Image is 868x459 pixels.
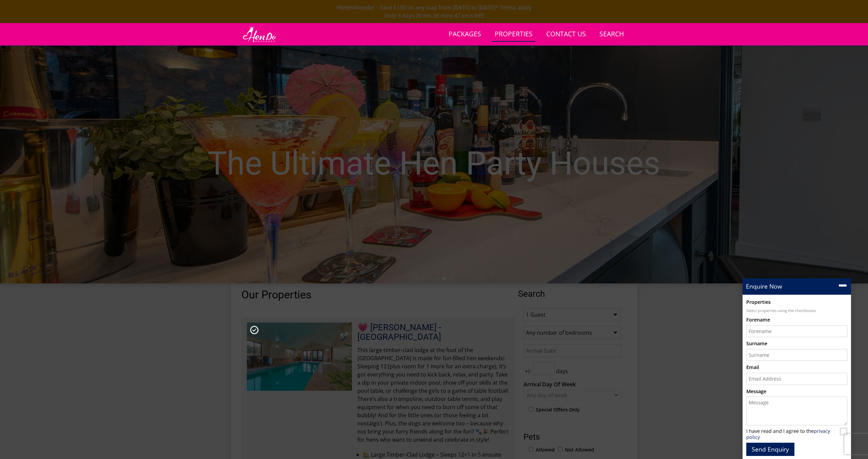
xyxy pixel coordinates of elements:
[518,289,627,298] span: Search
[247,323,352,390] img: open-uri20250321-4642-j5t0j3.original.
[524,390,621,400] div: Combobox
[746,443,794,456] button: Send Enquiry
[536,446,555,454] label: Allowed
[384,12,484,19] span: Only 3 days 20 hrs 36 mins 47 secs left!
[357,322,437,332] a: 💗 [PERSON_NAME]
[597,27,627,42] a: Search
[241,289,515,301] h1: Our Properties
[544,27,589,42] a: Contact Us
[357,346,510,444] p: This large timber-clad lodge at the foot of the [GEOGRAPHIC_DATA] is made for fun-filled hen week...
[525,391,613,399] div: Any day of week
[746,340,847,347] label: Surname
[536,406,580,414] label: Special Offers Only
[746,349,847,361] input: Surname
[746,298,847,306] label: Properties
[746,388,847,395] label: Message
[746,428,830,440] a: privacy policy
[565,446,594,454] label: Not Allowed
[524,380,621,388] label: Arrival Day Of Week
[746,364,847,371] label: Email
[446,27,484,42] a: Packages
[555,367,569,375] span: days
[746,325,847,337] input: Forename
[524,344,621,357] input: Arrival Date
[492,27,535,42] a: Properties
[746,282,848,291] p: Enquire Now
[746,308,847,313] p: Select properties using the checkboxes
[357,322,441,342] span: -
[746,316,847,324] label: Forename
[524,433,621,441] h3: Pets
[746,428,837,440] label: I have read and I agree to the
[524,367,533,375] span: +/-
[130,132,738,195] h1: The Ultimate Hen Party Houses
[746,373,847,385] input: Email Address
[357,332,441,342] a: [GEOGRAPHIC_DATA]
[241,26,277,43] img: Hen Do Packages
